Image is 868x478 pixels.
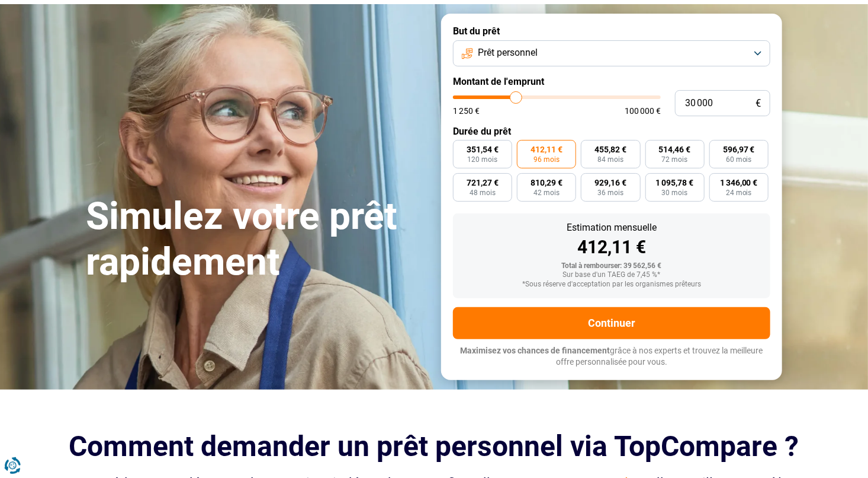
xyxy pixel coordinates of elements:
[656,179,694,187] span: 1 095,78 €
[531,179,562,187] span: 810,29 €
[461,346,610,355] span: Maximisez vos chances de financement
[453,345,770,368] p: grâce à nos experts et trouvez la meilleure offre personnalisée pour vous.
[533,189,560,196] span: 42 mois
[478,46,538,59] span: Prêt personnel
[462,223,761,232] div: Estimation mensuelle
[453,26,770,37] label: But du prêt
[756,98,761,109] span: €
[468,156,498,163] span: 120 mois
[533,156,560,163] span: 96 mois
[597,156,623,163] span: 84 mois
[86,194,427,285] h1: Simulez votre prêt rapidement
[453,40,770,66] button: Prêt personnel
[470,189,496,196] span: 48 mois
[467,145,499,154] span: 351,54 €
[723,145,755,154] span: 596,97 €
[462,271,761,279] div: Sur base d'un TAEG de 7,45 %*
[467,179,499,187] span: 721,27 €
[720,179,758,187] span: 1 346,00 €
[50,430,818,463] h2: Comment demander un prêt personnel via TopCompare ?
[531,145,562,154] span: 412,11 €
[659,145,691,154] span: 514,46 €
[594,145,626,154] span: 455,82 €
[594,179,626,187] span: 929,16 €
[597,189,623,196] span: 36 mois
[462,238,761,256] div: 412,11 €
[662,156,688,163] span: 72 mois
[453,126,770,137] label: Durée du prêt
[453,307,770,339] button: Continuer
[726,156,752,163] span: 60 mois
[462,281,761,289] div: *Sous réserve d'acceptation par les organismes prêteurs
[453,76,770,87] label: Montant de l'emprunt
[625,107,661,115] span: 100 000 €
[726,189,752,196] span: 24 mois
[462,262,761,270] div: Total à rembourser: 39 562,56 €
[662,189,688,196] span: 30 mois
[453,107,480,115] span: 1 250 €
